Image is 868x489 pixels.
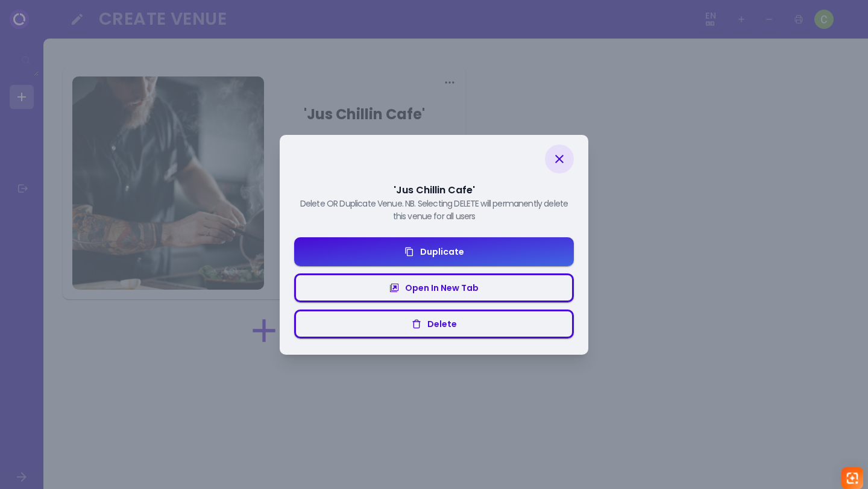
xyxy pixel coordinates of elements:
[294,183,574,198] h3: 'Jus Chillin Cafe'
[294,273,574,302] button: Open In New Tab
[294,237,574,266] button: Duplicate
[414,248,464,256] div: Duplicate
[421,320,457,328] div: Delete
[294,198,574,223] div: Delete OR Duplicate Venue. NB. Selecting DELETE will permanently delete this venue for all users
[399,284,479,292] div: Open In New Tab
[294,310,574,338] button: Delete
